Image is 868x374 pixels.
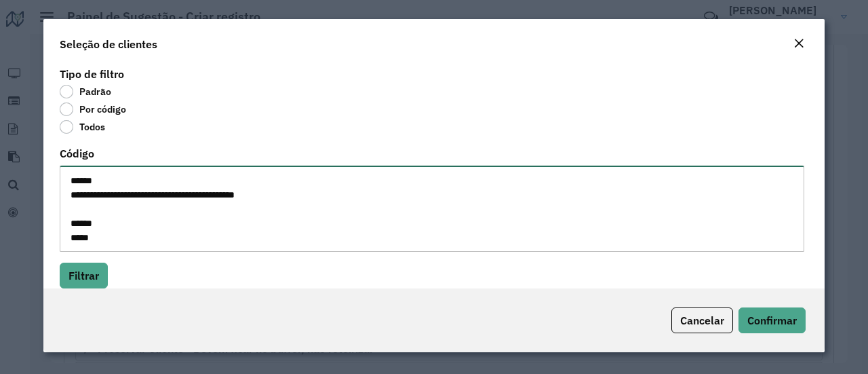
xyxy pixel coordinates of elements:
[60,263,108,288] button: Filtrar
[60,36,157,52] h4: Seleção de clientes
[671,307,733,333] button: Cancelar
[747,314,797,327] span: Confirmar
[738,307,806,333] button: Confirmar
[60,85,111,98] label: Padrão
[60,102,126,116] label: Por código
[793,38,804,49] em: Fechar
[60,120,105,134] label: Todos
[60,66,124,82] label: Tipo de filtro
[60,145,94,162] label: Código
[680,314,724,327] span: Cancelar
[789,35,808,53] button: Close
